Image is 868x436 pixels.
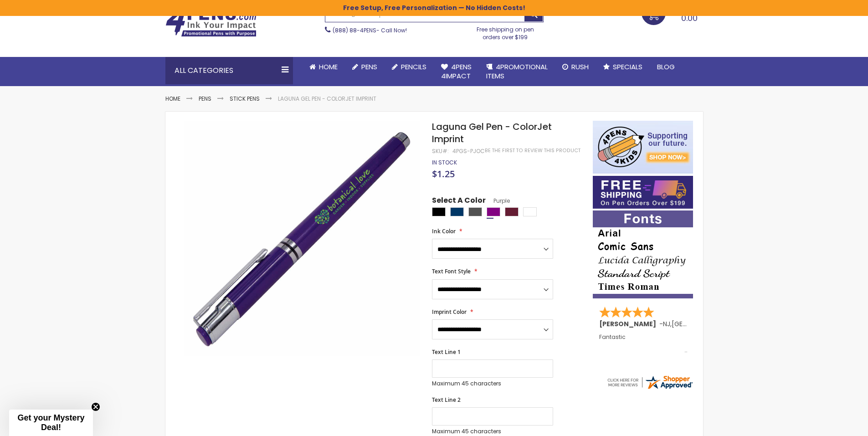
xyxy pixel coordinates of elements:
[432,168,455,180] span: $1.25
[91,402,100,411] button: Close teaser
[432,120,552,145] span: Laguna Gel Pen - ColorJet Imprint
[319,62,338,72] span: Home
[468,207,482,216] div: Gunmetal
[593,176,693,209] img: Free shipping on orders over $199
[606,374,693,390] img: 4pens.com widget logo
[441,62,472,81] span: 4Pens 4impact
[432,267,471,275] span: Text Font Style
[199,95,211,103] a: Pens
[450,207,464,216] div: Navy Blue
[523,207,537,216] div: White
[486,62,548,81] span: 4PROMOTIONAL ITEMS
[278,95,376,103] li: Laguna Gel Pen - ColorJet Imprint
[361,62,377,72] span: Pens
[599,319,659,328] span: [PERSON_NAME]
[613,62,642,72] span: Specials
[165,95,180,103] a: Home
[555,57,596,77] a: Rush
[432,380,553,387] p: Maximum 45 characters
[165,8,257,37] img: 4Pens Custom Pens and Promotional Products
[432,308,467,316] span: Imprint Color
[432,147,449,155] strong: SKU
[432,396,461,404] span: Text Line 2
[432,428,553,435] p: Maximum 45 characters
[333,26,407,34] span: - Call Now!
[599,334,688,354] div: Fantastic
[487,207,500,216] div: Purple
[571,62,589,72] span: Rush
[401,62,426,72] span: Pencils
[593,210,693,298] img: font-personalization-examples
[672,319,739,328] span: [GEOGRAPHIC_DATA]
[452,148,485,155] div: 4PGS-PJOC
[302,57,345,77] a: Home
[230,95,260,103] a: Stick Pens
[184,120,420,356] img: purple-4pgs-pjoc-laguna-gel-colorjet_1.jpg
[333,26,376,34] a: (888) 88-4PENS
[385,57,434,77] a: Pencils
[165,57,293,84] div: All Categories
[432,159,457,166] div: Availability
[432,348,461,356] span: Text Line 1
[432,227,456,235] span: Ink Color
[479,57,555,87] a: 4PROMOTIONALITEMS
[467,22,544,41] div: Free shipping on pen orders over $199
[432,159,457,166] span: In stock
[432,195,486,208] span: Select A Color
[9,410,93,436] div: Get your Mystery Deal!Close teaser
[486,197,510,205] span: Purple
[345,57,385,77] a: Pens
[659,319,739,328] span: - ,
[17,413,84,432] span: Get your Mystery Deal!
[657,62,675,72] span: Blog
[432,207,446,216] div: Black
[593,121,693,174] img: 4pens 4 kids
[505,207,519,216] div: Dark Red
[650,57,682,77] a: Blog
[663,319,670,328] span: NJ
[606,385,693,392] a: 4pens.com certificate URL
[596,57,650,77] a: Specials
[681,12,698,24] span: 0.00
[485,147,580,154] a: Be the first to review this product
[434,57,479,87] a: 4Pens4impact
